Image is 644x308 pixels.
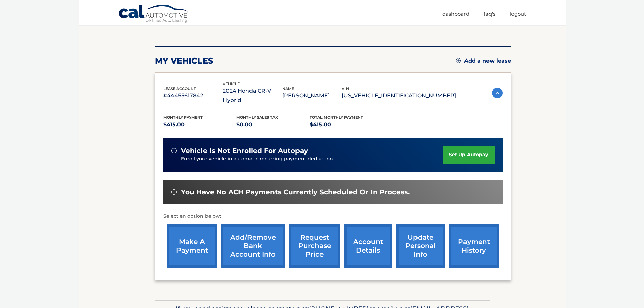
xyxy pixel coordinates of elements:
[310,120,383,129] p: $415.00
[442,8,469,19] a: Dashboard
[236,115,278,120] span: Monthly sales Tax
[282,91,342,100] p: [PERSON_NAME]
[236,120,310,129] p: $0.00
[181,188,410,196] span: You have no ACH payments currently scheduled or in process.
[163,212,503,220] p: Select an option below:
[456,58,461,63] img: add.svg
[181,155,443,163] p: Enroll your vehicle in automatic recurring payment deduction.
[171,148,177,153] img: alert-white.svg
[163,91,223,100] p: #44455617842
[163,120,237,129] p: $415.00
[181,147,308,155] span: vehicle is not enrolled for autopay
[223,86,282,105] p: 2024 Honda CR-V Hybrid
[171,189,177,195] img: alert-white.svg
[118,4,189,24] a: Cal Automotive
[223,81,240,86] span: vehicle
[510,8,526,19] a: Logout
[163,86,196,91] span: lease account
[310,115,363,120] span: Total Monthly Payment
[492,88,503,98] img: accordion-active.svg
[449,224,499,268] a: payment history
[155,56,213,66] h2: my vehicles
[396,224,445,268] a: update personal info
[484,8,495,19] a: FAQ's
[443,146,494,164] a: set up autopay
[221,224,285,268] a: Add/Remove bank account info
[342,91,456,100] p: [US_VEHICLE_IDENTIFICATION_NUMBER]
[163,115,203,120] span: Monthly Payment
[342,86,349,91] span: vin
[344,224,392,268] a: account details
[167,224,217,268] a: make a payment
[456,57,511,64] a: Add a new lease
[282,86,294,91] span: name
[289,224,340,268] a: request purchase price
